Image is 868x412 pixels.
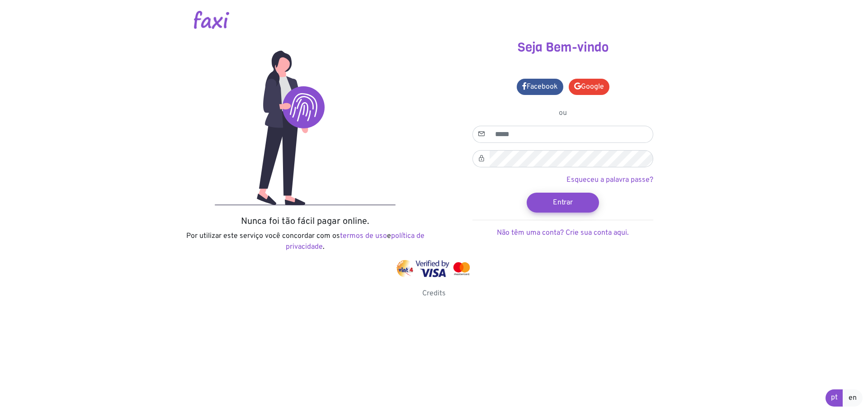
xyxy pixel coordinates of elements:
[451,260,472,277] img: mastercard
[472,108,653,118] p: ou
[826,389,843,407] a: pt
[183,216,427,227] h5: Nunca foi tão fácil pagar online.
[569,79,609,95] a: Google
[422,289,446,298] a: Credits
[396,260,414,277] img: vinti4
[183,231,427,252] p: Por utilizar este serviço você concordar com os e .
[566,175,653,185] a: Esqueceu a palavra passe?
[843,389,863,407] a: en
[415,260,449,277] img: visa
[441,40,685,55] h3: Seja Bem-vindo
[497,228,629,237] a: Não têm uma conta? Crie sua conta aqui.
[517,79,563,95] a: Facebook
[527,193,599,213] button: Entrar
[340,232,387,241] a: termos de uso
